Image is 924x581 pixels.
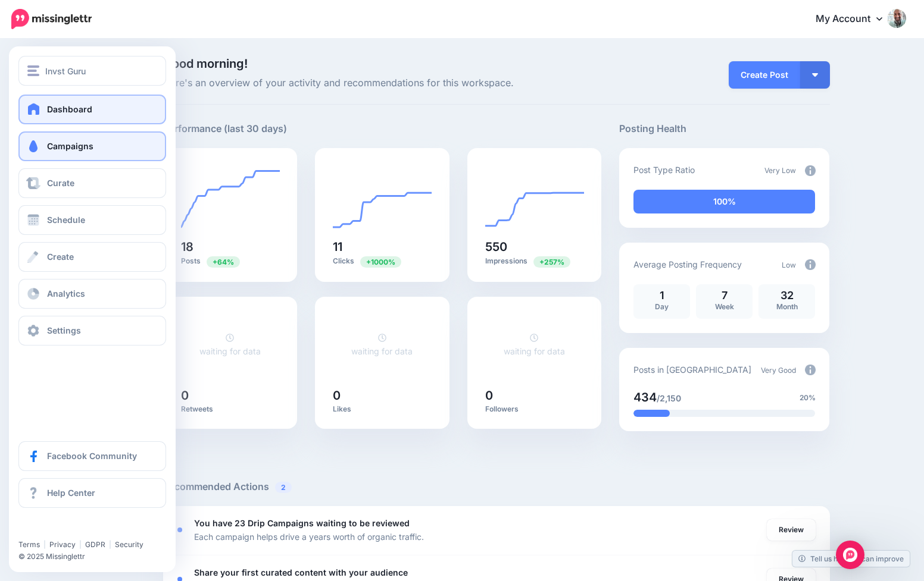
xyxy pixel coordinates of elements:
img: info-circle-grey.png [805,165,816,176]
h5: Performance (last 30 days) [163,121,287,136]
span: Analytics [47,288,85,299]
a: Analytics [18,279,166,309]
h5: 0 [181,390,280,401]
span: Facebook Community [47,451,137,461]
span: Good morning! [163,56,248,71]
img: arrow-down-white.png [812,73,818,77]
b: You have 23 Drip Campaigns waiting to be reviewed [194,518,410,528]
a: Security [115,540,143,549]
h5: 0 [485,390,584,401]
span: 434 [633,390,657,404]
a: Schedule [18,205,166,235]
li: © 2025 Missinglettr [18,551,175,563]
span: | [109,540,111,549]
h5: 550 [485,241,584,253]
span: Invst Guru [45,64,86,78]
p: Average Posting Frequency [633,257,742,271]
a: Facebook Community [18,441,166,471]
p: Clicks [333,256,432,267]
a: waiting for data [504,332,565,356]
a: Terms [18,540,40,549]
p: Likes [333,404,432,414]
span: Here's an overview of your activity and recommendations for this workspace. [163,76,602,91]
h5: 18 [181,241,280,253]
span: 20% [800,392,816,404]
div: 20% of your posts in the last 30 days have been from Drip Campaigns [633,410,670,417]
a: Create [18,242,166,272]
a: waiting for data [351,332,413,356]
a: Review [767,519,816,541]
span: Curate [47,178,74,188]
span: Settings [47,325,81,335]
span: Help Center [47,488,95,498]
h5: 11 [333,241,432,253]
img: info-circle-grey.png [805,259,816,270]
span: Schedule [47,215,85,225]
span: Very Low [764,166,796,175]
span: Very Good [761,366,796,375]
p: 7 [702,290,747,301]
div: Open Intercom Messenger [836,541,864,569]
p: Posts [181,256,280,267]
span: /2,150 [657,393,681,403]
span: Week [715,302,734,311]
span: Previous period: 11 [207,256,240,268]
span: Previous period: 1 [360,256,401,268]
span: Month [776,302,798,311]
a: Create Post [729,61,800,89]
span: | [79,540,82,549]
a: Curate [18,168,166,198]
p: 1 [639,290,684,301]
img: Missinglettr [11,9,92,29]
img: menu.png [27,65,39,76]
a: GDPR [85,540,105,549]
iframe: Twitter Follow Button [18,523,111,535]
h5: Posting Health [619,121,829,136]
span: Previous period: 154 [533,256,570,268]
a: Campaigns [18,131,166,161]
h5: Recommended Actions [163,479,830,494]
a: Privacy [49,540,76,549]
span: | [43,540,46,549]
a: Settings [18,316,166,346]
a: Tell us how we can improve [792,551,910,567]
p: Each campaign helps drive a years worth of organic traffic. [194,530,424,544]
span: Dashboard [47,104,92,114]
div: 100% of your posts in the last 30 days have been from Drip Campaigns [633,190,815,213]
a: Help Center [18,478,166,508]
a: My Account [804,5,906,34]
p: Followers [485,404,584,414]
a: Dashboard [18,95,166,124]
h5: 0 [333,390,432,401]
p: Retweets [181,404,280,414]
button: Invst Guru [18,56,166,86]
p: Impressions [485,256,584,267]
p: Posts in [GEOGRAPHIC_DATA] [633,363,751,376]
img: info-circle-grey.png [805,365,816,375]
a: waiting for data [199,332,261,356]
p: Post Type Ratio [633,163,695,177]
p: 32 [764,290,809,301]
span: Day [655,302,669,311]
span: Low [782,260,796,269]
span: 2 [275,482,292,493]
b: Share your first curated content with your audience [194,567,408,577]
span: Campaigns [47,141,93,151]
span: Create [47,252,74,262]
